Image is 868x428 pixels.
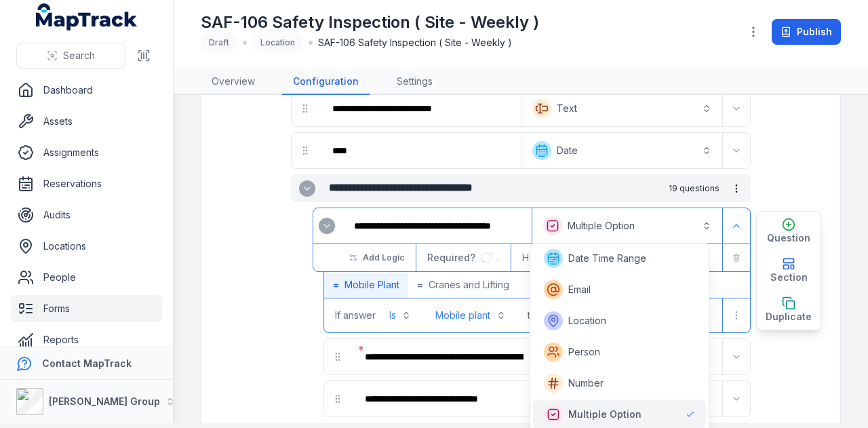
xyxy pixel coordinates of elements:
[427,252,481,263] span: Required?
[766,310,812,324] span: Duplicate
[535,211,719,241] button: Multiple Option
[568,252,646,265] span: Date Time Range
[757,290,821,330] button: Duplicate
[757,251,821,290] button: Section
[770,271,808,284] span: Section
[522,251,579,265] span: Helper label:
[363,252,404,263] span: Add Logic
[568,376,604,390] span: Number
[767,231,810,245] span: Question
[481,252,500,263] input: :r1mo:-form-item-label
[568,283,591,296] span: Email
[568,314,606,328] span: Location
[757,212,821,251] button: Question
[568,345,600,359] span: Person
[568,408,642,421] span: Multiple Option
[340,246,413,269] button: Add Logic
